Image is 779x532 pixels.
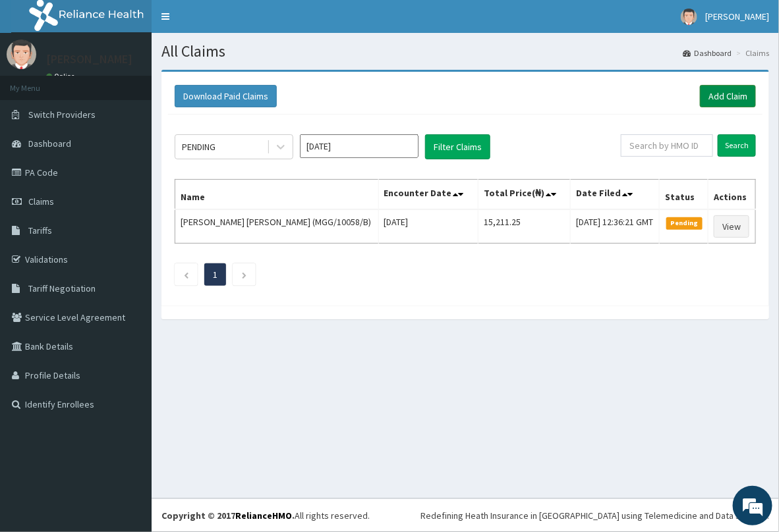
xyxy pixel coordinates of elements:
input: Select Month and Year [300,134,418,158]
th: Total Price(₦) [478,180,570,210]
button: Download Paid Claims [175,85,277,107]
th: Actions [708,180,756,210]
td: [DATE] [378,209,478,244]
a: Next page [241,269,247,280]
a: Dashboard [683,47,732,59]
a: Add Claim [700,85,756,107]
p: [PERSON_NAME] [46,53,132,65]
th: Status [660,180,708,210]
input: Search by HMO ID [621,134,713,157]
input: Search [718,134,756,157]
a: View [714,215,749,238]
a: Page 1 is your current page [213,269,217,280]
td: [DATE] 12:36:21 GMT [571,209,660,244]
span: Pending [666,217,703,229]
span: Dashboard [28,138,71,149]
th: Date Filed [571,180,660,210]
td: 15,211.25 [478,209,570,244]
td: [PERSON_NAME] [PERSON_NAME] (MGG/10058/B) [175,209,379,244]
div: PENDING [182,140,216,153]
img: User Image [681,9,697,25]
span: Tariff Negotiation [28,282,96,294]
img: User Image [7,40,36,69]
span: Claims [28,196,54,207]
button: Filter Claims [425,134,490,159]
span: [PERSON_NAME] [705,11,769,22]
th: Encounter Date [378,180,478,210]
span: Tariffs [28,225,52,236]
li: Claims [733,47,769,59]
a: Previous page [183,269,189,280]
footer: All rights reserved. [152,498,779,532]
th: Name [175,180,379,210]
div: Redefining Heath Insurance in [GEOGRAPHIC_DATA] using Telemedicine and Data Science! [420,509,769,522]
a: RelianceHMO [235,510,292,521]
span: Switch Providers [28,109,96,120]
a: Online [46,72,78,81]
h1: All Claims [161,43,769,60]
strong: Copyright © 2017 . [161,510,295,521]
